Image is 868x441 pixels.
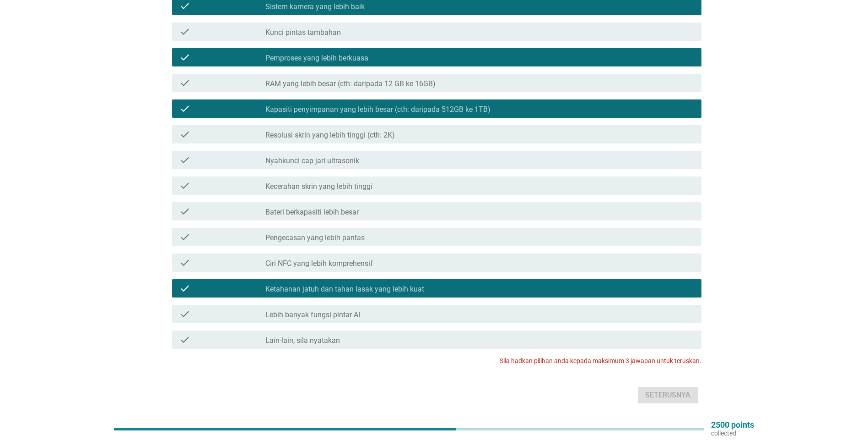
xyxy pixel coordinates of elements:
[179,52,190,63] i: check
[265,2,365,11] label: Sistem kamera yang lebih baik
[265,259,373,268] label: Ciri NFC yang lebih komprehensif
[179,206,190,217] i: check
[265,208,359,217] label: Bateri berkapasiti lebih besar
[265,54,368,63] label: Pemproses yang lebih berkuasa
[265,285,424,294] label: Ketahanan jatuh dan tahan lasak yang lebih kuat
[265,336,340,345] label: Lain-lain, sila nyatakan
[179,77,190,88] i: check
[265,131,395,140] label: Resolusi skrin yang lebih tinggi (cth: 2K)
[179,283,190,294] i: check
[265,182,372,191] label: Kecerahan skrin yang lebih tinggi
[179,334,190,345] i: check
[711,421,754,429] p: 2500 points
[179,103,190,114] i: check
[265,105,491,114] label: Kapasiti penyimpanan yang lebih besar (cth: daripada 512GB ke 1TB)
[265,28,341,37] label: Kunci pintas tambahan
[179,26,190,37] i: check
[500,356,701,366] p: Sila hadkan pilihan anda kepada maksimum 3 jawapan untuk teruskan.
[179,309,190,320] i: check
[265,310,360,320] label: Lebih banyak fungsi pintar AI
[179,257,190,268] i: check
[179,232,190,243] i: check
[179,154,190,165] i: check
[179,129,190,140] i: check
[265,156,359,165] label: Nyahkunci cap jari ultrasonik
[179,180,190,191] i: check
[265,79,436,88] label: RAM yang lebih besar (cth: daripada 12 GB ke 16GB)
[711,429,754,437] p: collected
[265,233,365,243] label: Pengecasan yang lebih pantas
[179,0,190,11] i: check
